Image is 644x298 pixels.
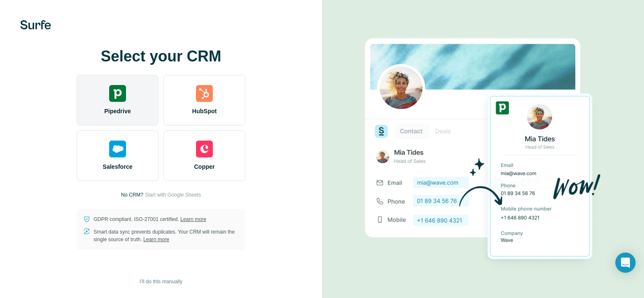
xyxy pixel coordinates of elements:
[94,216,206,223] p: GDPR compliant. ISO-27001 certified.
[145,191,201,199] button: Start with Google Sheets
[143,237,169,242] a: Learn more
[140,278,182,285] span: I’ll do this manually
[109,141,126,157] img: salesforce's logo
[615,253,636,273] div: Open Intercom Messenger
[77,48,245,65] h1: Select your CRM
[103,162,133,171] span: Salesforce
[109,85,126,102] img: pipedrive's logo
[194,162,215,171] span: Copper
[196,141,213,157] img: copper's logo
[104,107,131,115] span: Pipedrive
[180,216,206,222] a: Learn more
[94,228,239,243] p: Smart data sync prevents duplicates. Your CRM will remain the single source of truth.
[134,275,188,288] button: I’ll do this manually
[192,107,217,115] span: HubSpot
[365,24,601,274] img: PIPEDRIVE image
[196,85,213,102] img: hubspot's logo
[121,191,143,199] p: No CRM?
[20,20,51,29] img: Surfe's logo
